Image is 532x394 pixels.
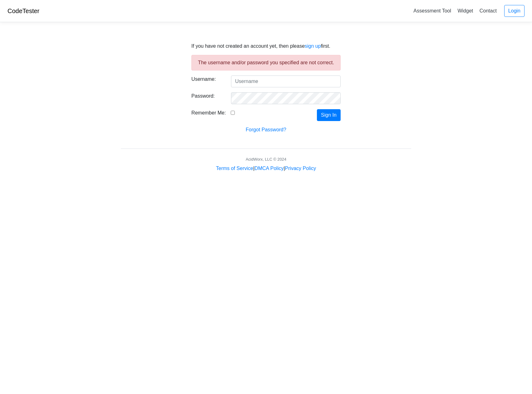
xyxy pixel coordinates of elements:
[246,127,286,132] a: Forgot Password?
[191,42,341,50] p: If you have not created an account yet, then please first.
[216,165,316,172] div: | |
[187,75,226,85] label: Username:
[231,75,341,87] input: Username
[411,6,454,16] a: Assessment Tool
[216,166,253,171] a: Terms of Service
[317,109,341,121] button: Sign In
[285,166,316,171] a: Privacy Policy
[7,7,39,14] a: CodeTester
[187,92,226,102] label: Password:
[191,109,226,117] label: Remember Me:
[504,5,525,17] a: Login
[477,6,499,16] a: Contact
[191,55,341,71] div: The username and/or password you specified are not correct.
[246,156,286,162] div: AcidWorx, LLC © 2024
[305,43,321,49] a: sign up
[254,166,283,171] a: DMCA Policy
[455,6,475,16] a: Widget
